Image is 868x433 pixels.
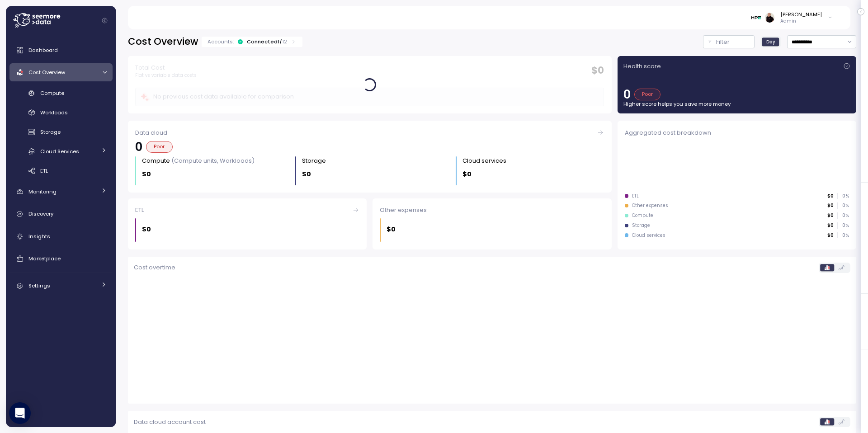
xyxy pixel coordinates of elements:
span: Workloads [40,109,68,116]
span: ETL [40,167,48,174]
span: Insights [28,233,50,240]
div: ETL [135,206,359,215]
a: ETL [9,163,113,178]
span: Compute [40,89,64,97]
p: Filter [716,38,730,47]
span: Monitoring [28,188,57,195]
div: Other expenses [632,202,668,209]
p: $0 [827,193,834,199]
span: Discovery [28,210,53,217]
a: Dashboard [9,41,113,59]
p: 0 % [838,212,849,219]
a: Marketplace [9,249,113,268]
div: Compute [142,156,255,165]
p: 12 [282,38,287,45]
a: Workloads [9,105,113,120]
a: Storage [9,125,113,140]
a: ETL$0 [128,198,367,249]
p: 0 % [838,232,849,239]
img: ALV-UjU_4kI8NDiETqseZinE9t1O7JquqCS9vRbAeCxQ9RdgfvwjZs4m4brzde_yB5D6ORMeuM22jT3gHMhGorg2d-Uk1aIOe... [765,13,774,22]
span: Storage [40,128,61,136]
div: Data cloud [135,128,604,137]
span: Dashboard [28,47,58,54]
p: 0 [135,141,142,153]
a: Compute [9,86,113,101]
p: $0 [827,232,834,239]
span: Cost Overview [28,69,65,76]
div: Cloud services [462,156,506,165]
p: (Compute units, Workloads) [171,156,255,165]
p: 0 % [838,193,849,199]
a: Settings [9,277,113,295]
p: Data cloud account cost [134,418,206,427]
div: Accounts:Connected1/12 [202,37,302,47]
p: $0 [142,169,151,179]
a: Discovery [9,205,113,223]
div: Storage [302,156,326,165]
a: Data cloud0PoorCompute (Compute units, Workloads)$0Storage $0Cloud services $0 [128,121,612,193]
a: Insights [9,227,113,245]
p: 0 % [838,202,849,209]
span: Settings [28,282,50,289]
a: Cost Overview [9,63,113,81]
img: 68775d04603bbb24c1223a5b.PNG [751,13,761,22]
p: $0 [387,224,396,235]
p: $0 [462,169,472,179]
span: Day [766,38,775,45]
p: $0 [827,212,834,219]
p: $0 [827,202,834,209]
div: Poor [146,141,173,153]
p: Accounts: [208,38,234,45]
button: Collapse navigation [99,17,110,24]
p: Higher score helps you save more money [623,100,850,108]
p: Cost overtime [134,263,175,272]
span: Cloud Services [40,148,79,155]
span: Marketplace [28,255,61,262]
div: Compute [632,212,653,219]
p: $0 [827,222,834,229]
div: Storage [632,222,650,229]
p: Health score [623,62,661,71]
p: $0 [142,224,151,235]
p: 0 [623,89,631,100]
div: Open Intercom Messenger [9,402,31,424]
div: ETL [632,193,639,199]
div: Connected 1 / [247,38,287,45]
a: Cloud Services [9,144,113,159]
p: $0 [302,169,311,179]
a: Monitoring [9,183,113,201]
div: Other expenses [380,206,604,215]
p: Admin [780,18,822,24]
div: Cloud services [632,232,665,239]
div: [PERSON_NAME] [780,11,822,18]
div: Poor [634,89,661,100]
button: Filter [703,35,755,48]
p: 0 % [838,222,849,229]
h2: Cost Overview [128,35,198,48]
div: Aggregated cost breakdown [625,128,849,137]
